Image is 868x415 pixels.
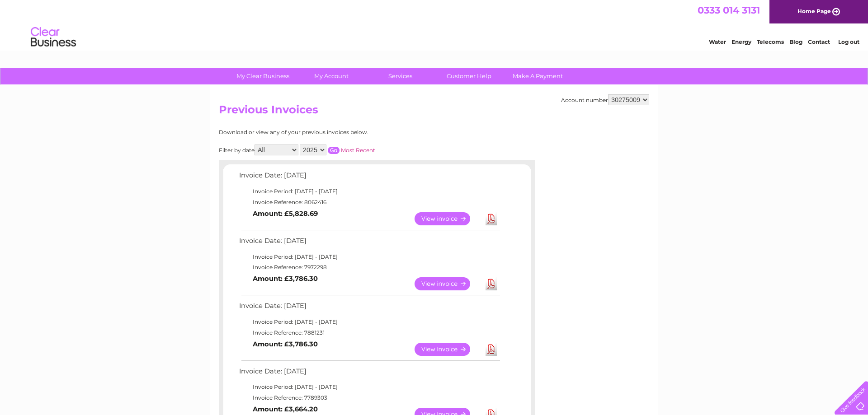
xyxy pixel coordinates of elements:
[221,5,648,44] div: Clear Business is a trading name of Verastar Limited (registered in [GEOGRAPHIC_DATA] No. 3667643...
[219,103,649,121] h2: Previous Invoices
[237,186,501,197] td: Invoice Period: [DATE] - [DATE]
[237,317,501,327] td: Invoice Period: [DATE] - [DATE]
[237,197,501,208] td: Invoice Reference: 8062416
[253,210,318,218] b: Amount: £5,828.69
[500,68,575,84] a: Make A Payment
[219,145,456,155] div: Filter by date
[237,392,501,403] td: Invoice Reference: 7789303
[341,147,375,154] a: Most Recent
[709,38,726,45] a: Water
[731,38,751,45] a: Energy
[561,94,649,105] div: Account number
[237,235,501,252] td: Invoice Date: [DATE]
[253,405,318,413] b: Amount: £3,664.20
[237,327,501,338] td: Invoice Reference: 7881231
[486,212,497,225] a: Download
[432,68,506,84] a: Customer Help
[415,343,481,356] a: View
[838,38,859,45] a: Log out
[237,262,501,273] td: Invoice Reference: 7972298
[237,365,501,382] td: Invoice Date: [DATE]
[253,340,318,348] b: Amount: £3,786.30
[237,169,501,186] td: Invoice Date: [DATE]
[237,252,501,262] td: Invoice Period: [DATE] - [DATE]
[808,38,830,45] a: Contact
[237,382,501,392] td: Invoice Period: [DATE] - [DATE]
[415,212,481,225] a: View
[486,277,497,290] a: Download
[253,275,318,283] b: Amount: £3,786.30
[486,343,497,356] a: Download
[237,300,501,317] td: Invoice Date: [DATE]
[363,68,438,84] a: Services
[415,277,481,290] a: View
[294,68,369,84] a: My Account
[757,38,784,45] a: Telecoms
[30,23,76,51] img: logo.png
[219,129,456,135] div: Download or view any of your previous invoices below.
[698,5,760,16] a: 0333 014 3131
[789,38,802,45] a: Blog
[226,68,300,84] a: My Clear Business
